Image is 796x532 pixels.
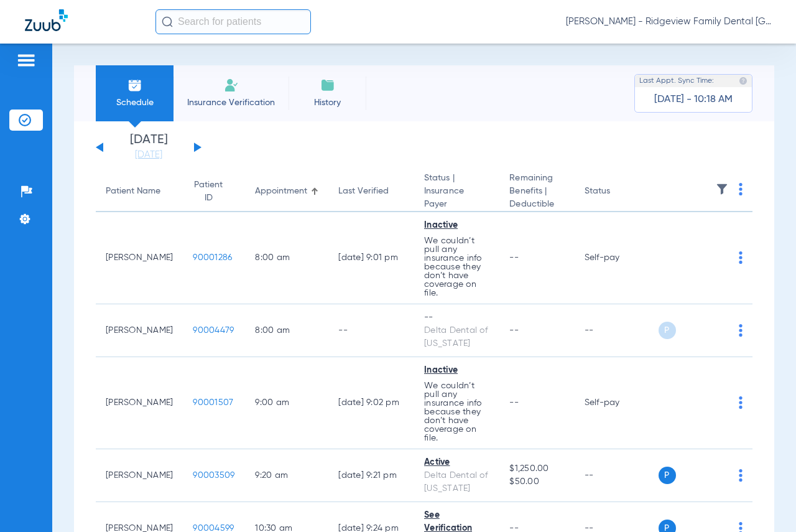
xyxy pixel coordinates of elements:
[424,311,489,324] div: --
[575,449,659,502] td: --
[509,253,519,262] span: --
[509,475,564,488] span: $50.00
[328,449,414,502] td: [DATE] 9:21 PM
[193,179,224,205] div: Patient ID
[739,324,743,337] img: group-dot-blue.svg
[424,324,489,350] div: Delta Dental of [US_STATE]
[509,462,564,475] span: $1,250.00
[193,253,232,262] span: 90001286
[255,185,307,198] div: Appointment
[499,172,574,212] th: Remaining Benefits |
[659,467,676,484] span: P
[639,75,714,87] span: Last Appt. Sync Time:
[659,322,676,339] span: P
[106,185,160,198] div: Patient Name
[193,326,234,335] span: 90004479
[424,219,489,232] div: Inactive
[424,469,489,495] div: Delta Dental of [US_STATE]
[96,212,183,304] td: [PERSON_NAME]
[509,398,519,407] span: --
[716,183,728,195] img: filter.svg
[566,16,771,28] span: [PERSON_NAME] - Ridgeview Family Dental [GEOGRAPHIC_DATA]
[575,304,659,357] td: --
[424,364,489,377] div: Inactive
[255,185,318,198] div: Appointment
[245,357,328,449] td: 9:00 AM
[245,304,328,357] td: 8:00 AM
[127,78,142,93] img: Schedule
[414,172,499,212] th: Status |
[96,357,183,449] td: [PERSON_NAME]
[739,396,743,409] img: group-dot-blue.svg
[739,469,743,482] img: group-dot-blue.svg
[25,9,68,31] img: Zuub Logo
[654,93,733,106] span: [DATE] - 10:18 AM
[96,304,183,357] td: [PERSON_NAME]
[193,471,234,480] span: 90003509
[739,77,747,85] img: last sync help info
[739,251,743,264] img: group-dot-blue.svg
[224,78,239,93] img: Manual Insurance Verification
[509,198,564,211] span: Deductible
[106,185,173,198] div: Patient Name
[424,456,489,469] div: Active
[193,179,235,205] div: Patient ID
[424,236,489,297] p: We couldn’t pull any insurance info because they don’t have coverage on file.
[328,304,414,357] td: --
[320,78,335,93] img: History
[575,172,659,212] th: Status
[328,212,414,304] td: [DATE] 9:01 PM
[328,357,414,449] td: [DATE] 9:02 PM
[111,134,186,161] li: [DATE]
[575,357,659,449] td: Self-pay
[193,398,233,407] span: 90001507
[424,185,489,211] span: Insurance Payer
[739,183,743,195] img: group-dot-blue.svg
[245,212,328,304] td: 8:00 AM
[245,449,328,502] td: 9:20 AM
[16,53,36,68] img: hamburger-icon
[575,212,659,304] td: Self-pay
[96,449,183,502] td: [PERSON_NAME]
[155,9,311,34] input: Search for patients
[162,16,173,27] img: Search Icon
[111,149,186,161] a: [DATE]
[509,326,519,335] span: --
[183,96,279,109] span: Insurance Verification
[338,185,389,198] div: Last Verified
[298,96,357,109] span: History
[424,381,489,442] p: We couldn’t pull any insurance info because they don’t have coverage on file.
[105,96,164,109] span: Schedule
[338,185,404,198] div: Last Verified
[734,472,796,532] iframe: Chat Widget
